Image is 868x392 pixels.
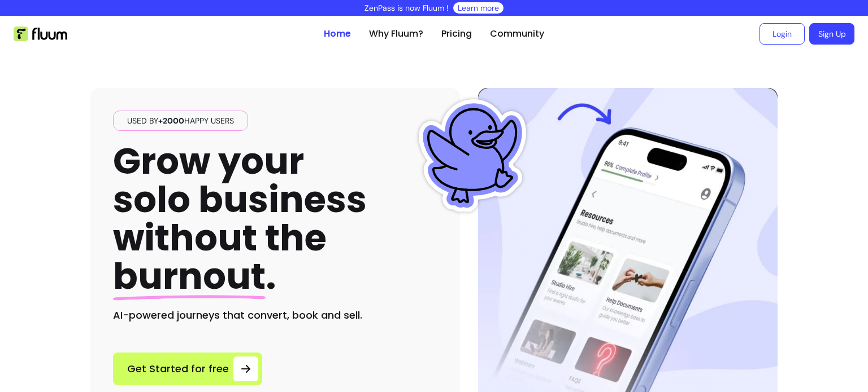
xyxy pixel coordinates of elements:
[809,23,854,45] a: Sign Up
[113,353,262,385] a: Get Started for free
[113,142,367,296] h1: Grow your solo business without the .
[369,27,423,41] a: Why Fluum?
[158,116,184,126] span: +2000
[759,23,805,45] a: Login
[113,251,266,301] span: burnout
[441,27,472,41] a: Pricing
[490,27,544,41] a: Community
[416,99,529,212] img: Fluum Duck sticker
[14,27,67,41] img: Fluum Logo
[123,115,238,126] span: Used by happy users
[127,361,229,377] span: Get Started for free
[113,307,437,323] h2: AI-powered journeys that convert, book and sell.
[458,2,499,14] a: Learn more
[364,2,449,14] p: ZenPass is now Fluum !
[324,27,351,41] a: Home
